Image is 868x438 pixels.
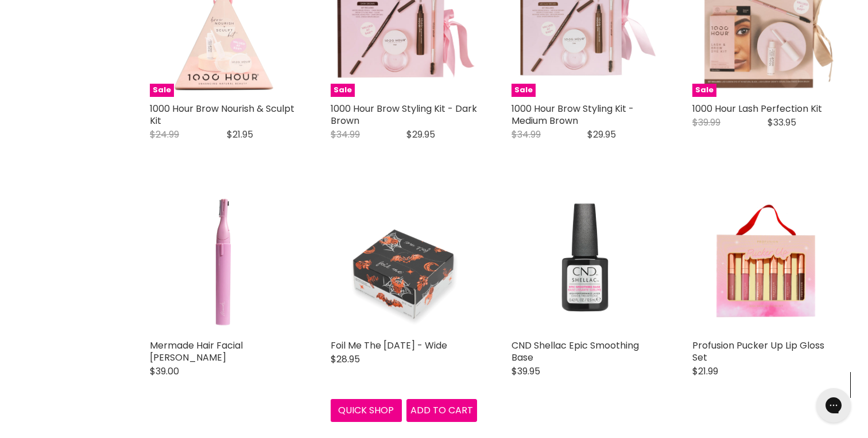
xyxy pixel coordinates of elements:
[692,84,716,97] span: Sale
[331,353,360,366] span: $28.95
[511,365,540,378] span: $39.95
[150,365,179,378] span: $39.00
[150,84,174,97] span: Sale
[150,128,179,141] span: $24.99
[331,339,447,352] a: Foil Me The [DATE] - Wide
[692,116,720,129] span: $39.99
[331,187,477,334] a: Foil Me The Halloween - Wide Foil Me The Halloween - Wide
[692,187,839,334] a: Profusion Pucker Up Lip Gloss Set Profusion Pucker Up Lip Gloss Set
[406,128,435,141] span: $29.95
[811,384,857,427] iframe: Gorgias live chat messenger
[511,339,639,364] a: CND Shellac Epic Smoothing Base
[331,84,355,97] span: Sale
[331,399,402,422] button: Quick shop
[511,128,541,141] span: $34.99
[511,84,536,97] span: Sale
[768,116,796,129] span: $33.95
[692,339,824,364] a: Profusion Pucker Up Lip Gloss Set
[150,339,243,364] a: Mermade Hair Facial [PERSON_NAME]
[331,102,477,127] a: 1000 Hour Brow Styling Kit - Dark Brown
[692,102,822,115] a: 1000 Hour Lash Perfection Kit
[150,187,296,334] a: Mermade Hair Facial Shaver Mermade Hair Facial Shaver
[692,365,718,378] span: $21.99
[410,404,473,417] span: Add to cart
[331,187,477,334] img: Foil Me The Halloween - Wide
[587,128,616,141] span: $29.95
[511,102,634,127] a: 1000 Hour Brow Styling Kit - Medium Brown
[511,187,658,334] img: CND Shellac Epic Smoothing Base
[150,187,296,334] img: Mermade Hair Facial Shaver
[692,187,839,334] img: Profusion Pucker Up Lip Gloss Set
[150,102,294,127] a: 1000 Hour Brow Nourish & Sculpt Kit
[406,399,478,422] button: Add to cart
[227,128,253,141] span: $21.95
[331,128,360,141] span: $34.99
